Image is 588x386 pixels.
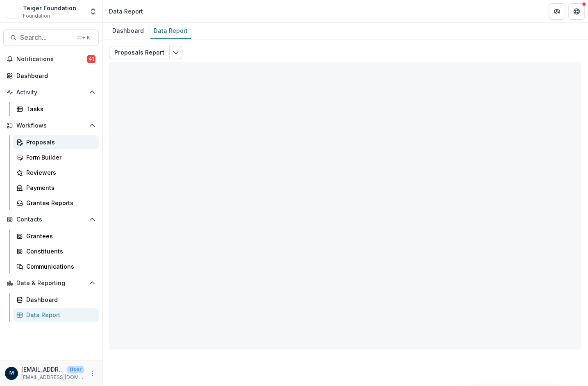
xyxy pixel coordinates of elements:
span: 41 [87,55,95,63]
div: Dashboard [109,25,147,37]
a: Payments [13,181,99,194]
button: Search... [3,30,99,46]
button: Open Data & Reporting [3,276,99,290]
a: Communications [13,260,99,273]
button: Open entity switcher [87,3,99,20]
img: Teiger Foundation [7,5,20,18]
span: Contacts [16,216,86,223]
a: Constituents [13,244,99,258]
div: Reviewers [26,168,92,177]
div: Data Report [26,311,92,319]
div: Constituents [26,247,92,256]
div: Teiger Foundation [23,4,76,12]
div: Tasks [26,105,92,113]
a: Dashboard [3,69,99,82]
a: Grantees [13,229,99,243]
p: [EMAIL_ADDRESS][DOMAIN_NAME] [21,365,64,374]
div: Grantees [26,232,92,240]
a: Form Builder [13,151,99,164]
a: Reviewers [13,166,99,179]
span: Workflows [16,122,86,129]
button: Open Workflows [3,119,99,132]
button: Notifications41 [3,53,99,66]
a: Dashboard [109,23,147,39]
button: Open Contacts [3,213,99,226]
span: Search... [20,34,72,41]
a: Data Report [150,23,191,39]
a: Data Report [13,308,99,322]
button: More [87,368,97,378]
div: Communications [26,262,92,271]
nav: breadcrumb [106,5,146,17]
div: Proposals [26,138,92,146]
p: [EMAIL_ADDRESS][DOMAIN_NAME] [21,374,84,381]
div: mpeach@teigerfoundation.org [9,370,14,376]
div: Dashboard [26,295,92,304]
div: Data Report [109,7,143,16]
div: Data Report [150,25,191,37]
a: Grantee Reports [13,196,99,210]
div: ⌘ + K [75,33,92,42]
div: Payments [26,183,92,192]
button: Edit selected report [169,46,182,59]
span: Data & Reporting [16,280,86,287]
div: Grantee Reports [26,199,92,207]
button: Partners [549,3,565,20]
button: Get Help [568,3,585,20]
a: Tasks [13,102,99,116]
a: Proposals [13,135,99,149]
button: Proposals Report [109,46,170,59]
div: Dashboard [16,71,92,80]
div: Form Builder [26,153,92,162]
span: Activity [16,89,86,96]
p: User [67,366,84,373]
a: Dashboard [13,293,99,306]
span: Foundation [23,12,50,20]
button: Open Activity [3,86,99,99]
span: Notifications [16,56,87,63]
